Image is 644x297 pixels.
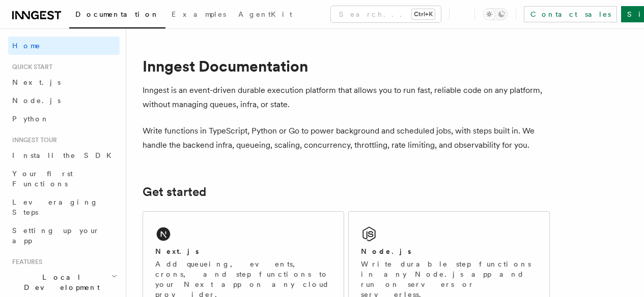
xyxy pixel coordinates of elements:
[8,272,111,292] span: Local Development
[12,41,41,51] span: Home
[8,146,120,164] a: Install the SDK
[8,91,120,110] a: Node.js
[8,63,52,71] span: Quick start
[143,83,550,112] p: Inngest is an event-driven durable execution platform that allows you to run fast, reliable code ...
[12,78,61,86] span: Next.js
[238,10,292,18] span: AgentKit
[69,3,165,28] a: Documentation
[12,96,61,105] span: Node.js
[172,10,226,18] span: Examples
[331,6,441,22] button: Search...Ctrl+K
[12,198,98,216] span: Leveraging Steps
[8,193,120,221] a: Leveraging Steps
[8,221,120,250] a: Setting up your app
[412,9,435,19] kbd: Ctrl+K
[155,246,199,256] h2: Next.js
[8,136,57,144] span: Inngest tour
[232,3,298,27] a: AgentKit
[143,57,550,75] h1: Inngest Documentation
[8,164,120,193] a: Your first Functions
[12,170,73,188] span: Your first Functions
[8,258,42,266] span: Features
[12,226,100,245] span: Setting up your app
[143,124,550,152] p: Write functions in TypeScript, Python or Go to power background and scheduled jobs, with steps bu...
[165,3,232,27] a: Examples
[8,73,120,91] a: Next.js
[75,10,159,18] span: Documentation
[483,8,508,20] button: Toggle dark mode
[12,115,49,123] span: Python
[8,110,120,128] a: Python
[12,151,118,159] span: Install the SDK
[524,6,617,22] a: Contact sales
[361,246,411,256] h2: Node.js
[143,185,206,199] a: Get started
[8,268,120,296] button: Local Development
[8,37,120,55] a: Home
